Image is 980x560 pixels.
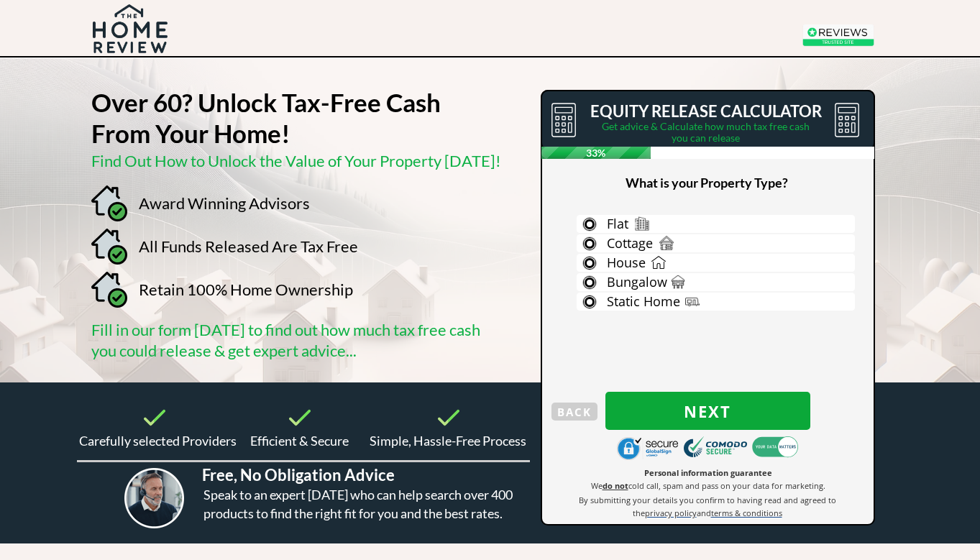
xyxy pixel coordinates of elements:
span: All Funds Released Are Tax Free [139,237,358,256]
span: Efficient & Secure [250,433,349,449]
a: privacy policy [645,507,697,518]
span: Find Out How to Unlock the Value of Your Property [DATE]! [91,151,501,170]
span: By submitting your details you confirm to having read and agreed to the [579,495,836,518]
span: Simple, Hassle-Free Process [370,433,526,449]
strong: Over 60? Unlock Tax-Free Cash From Your Home! [91,87,441,148]
span: privacy policy [645,508,697,518]
span: Carefully selected Providers [79,433,237,449]
span: Fill in our form [DATE] to find out how much tax free cash you could release & get expert advice... [91,320,480,360]
span: What is your Property Type? [626,175,788,191]
span: Static Home [607,293,680,310]
a: terms & conditions [711,507,782,518]
span: and [697,508,711,518]
span: Retain 100% Home Ownership [139,280,353,299]
span: House [607,254,646,271]
span: Free, No Obligation Advice [202,465,395,485]
span: terms & conditions [711,508,782,518]
span: Next [605,402,810,421]
span: 33% [541,147,651,159]
span: Get advice & Calculate how much tax free cash you can release [602,120,810,144]
span: Cottage [607,234,653,252]
button: BACK [551,403,597,421]
span: Flat [607,215,628,232]
strong: do not [603,480,628,491]
button: Next [605,392,810,430]
span: Speak to an expert [DATE] who can help search over 400 products to find the right fit for you and... [203,487,513,521]
span: We cold call, spam and pass on your data for marketing. [591,480,825,491]
span: EQUITY RELEASE CALCULATOR [590,101,822,121]
span: Personal information guarantee [644,467,772,478]
span: Award Winning Advisors [139,193,310,213]
span: Bungalow [607,273,667,290]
